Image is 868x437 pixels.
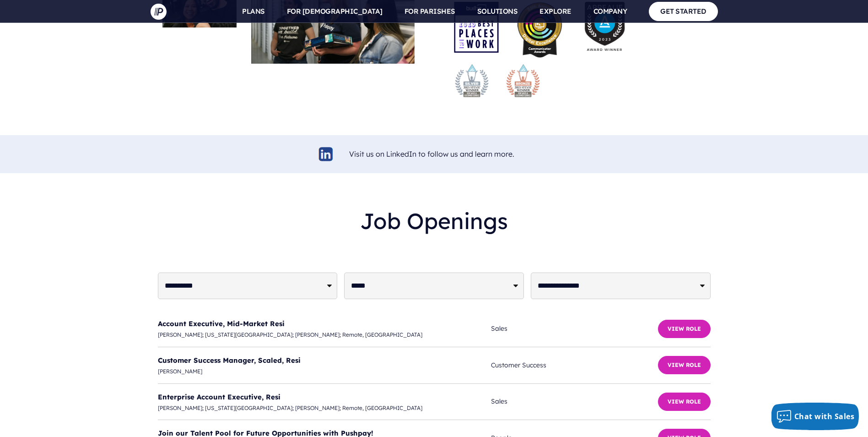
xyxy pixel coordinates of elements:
a: Enterprise Account Executive, Resi [158,393,280,401]
button: Chat with Sales [771,403,859,430]
a: Account Executive, Mid-Market Resi [158,319,285,328]
span: [PERSON_NAME] [158,366,491,377]
img: stevie-silver [453,62,490,99]
button: View Role [658,320,711,338]
img: pp_press_awards-1 [517,2,563,58]
a: Visit us on LinkedIn to follow us and learn more. [349,149,514,158]
a: Customer Success Manager, Scaled, Resi [158,356,301,365]
img: Appealie-logo-2023 [580,2,629,51]
span: Sales [491,396,658,407]
img: award-badge-2025 [453,2,499,53]
span: Customer Success [491,360,658,371]
img: stevie-bronze [505,62,541,99]
span: Sales [491,323,658,334]
h2: Job Openings [158,201,711,241]
a: GET STARTED [649,2,718,21]
button: View Role [658,356,711,374]
span: Chat with Sales [794,411,855,421]
span: [PERSON_NAME]; [US_STATE][GEOGRAPHIC_DATA]; [PERSON_NAME]; Remote, [GEOGRAPHIC_DATA] [158,330,491,340]
img: linkedin-logo [318,146,334,163]
span: [PERSON_NAME]; [US_STATE][GEOGRAPHIC_DATA]; [PERSON_NAME]; Remote, [GEOGRAPHIC_DATA] [158,403,491,413]
button: View Role [658,393,711,411]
